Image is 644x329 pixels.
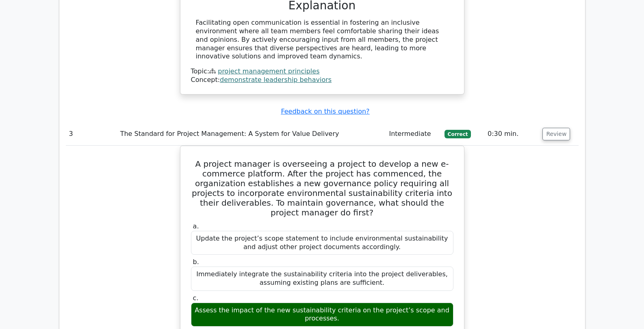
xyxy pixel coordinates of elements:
span: a. [193,222,199,230]
td: The Standard for Project Management: A System for Value Delivery [117,123,386,146]
span: c. [193,294,199,302]
div: Assess the impact of the new sustainability criteria on the project’s scope and processes. [191,303,453,327]
button: Review [542,128,570,140]
div: Topic: [191,67,453,76]
td: 0:30 min. [484,123,539,146]
div: Immediately integrate the sustainability criteria into the project deliverables, assuming existin... [191,267,453,291]
td: 3 [66,123,117,146]
a: Feedback on this question? [281,108,369,115]
a: project management principles [218,67,319,75]
span: b. [193,258,199,266]
div: Facilitating open communication is essential in fostering an inclusive environment where all team... [196,19,449,61]
span: Correct [445,130,471,138]
div: Concept: [191,76,453,84]
div: Update the project’s scope statement to include environmental sustainability and adjust other pro... [191,231,453,255]
h5: A project manager is overseeing a project to develop a new e-commerce platform. After the project... [190,159,454,217]
a: demonstrate leadership behaviors [220,76,332,84]
td: Intermediate [386,123,441,146]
